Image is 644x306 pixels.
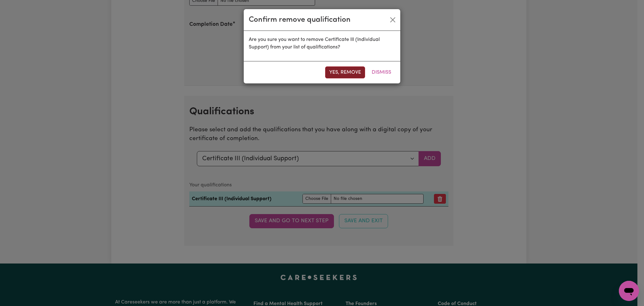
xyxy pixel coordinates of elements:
[368,66,395,78] button: Dismiss
[325,66,365,78] button: Yes, remove
[619,281,639,301] iframe: Button to launch messaging window
[388,15,398,25] button: Close
[249,14,351,25] div: Confirm remove qualification
[249,36,395,51] p: Are you sure you want to remove Certificate III (Individual Support) from your list of qualificat...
